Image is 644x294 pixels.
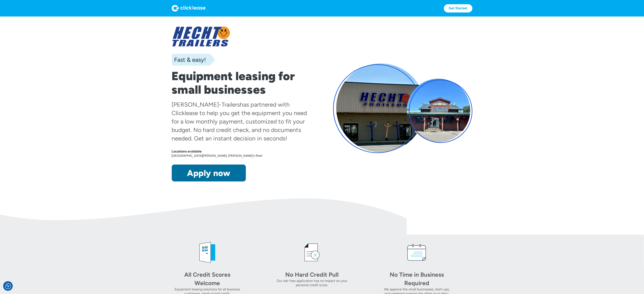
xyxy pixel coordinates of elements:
h1: Equipment leasing for small businesses [172,69,311,96]
img: Logo [172,5,206,12]
div: All Credit Scores Welcome [178,270,237,287]
img: welcome icon [195,240,220,265]
img: Revisit consent button [5,283,11,289]
a: Apply now [172,165,246,181]
img: calendar icon [404,240,429,265]
div: Locations available [172,149,311,154]
img: credit icon [299,240,325,265]
div: No Hard Credit Pull [283,270,342,279]
div: has partnered with Clicklease to help you get the equipment you need for a low monthly payment, c... [172,101,307,142]
button: Consent Preferences [5,283,11,289]
div: No Time in Business Required [387,270,446,287]
div: [PERSON_NAME]'s River [228,154,263,158]
div: Fast & easy! [172,55,206,64]
div: [PERSON_NAME]-Trailers [172,101,240,108]
div: [GEOGRAPHIC_DATA][PERSON_NAME] [172,154,229,158]
a: Get Started [444,4,472,12]
div: Our risk-free application has no impact on your personal credit score. [276,279,348,287]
